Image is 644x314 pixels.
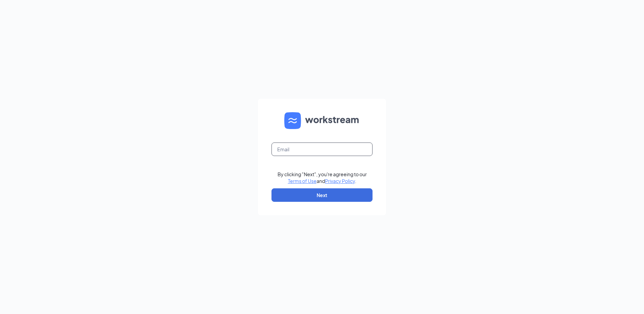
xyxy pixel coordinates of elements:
div: By clicking "Next", you're agreeing to our and . [278,171,367,184]
a: Terms of Use [288,178,317,184]
input: Email [271,143,373,156]
button: Next [271,188,373,202]
img: WS logo and Workstream text [284,112,360,129]
a: Privacy Policy [325,178,355,184]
